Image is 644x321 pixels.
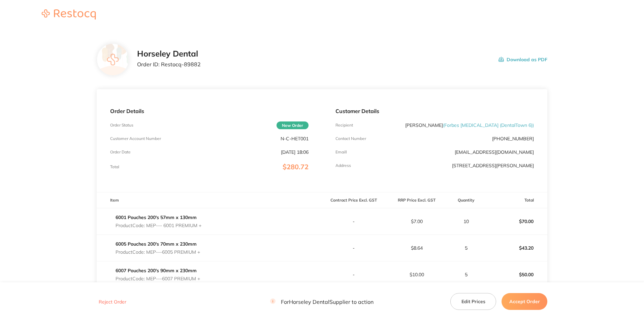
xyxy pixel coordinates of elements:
[485,240,547,256] p: $43.20
[448,192,484,208] th: Quantity
[116,223,201,228] p: Product Code: MEP--- 6001 PREMIUM +
[385,272,448,277] p: $10.00
[281,149,309,155] p: [DATE] 18:06
[110,165,119,169] p: Total
[137,61,201,67] p: Order ID: Restocq- 89882
[97,192,322,208] th: Item
[116,249,200,255] p: Product Code: MEP---6005 PREMIUM +
[35,9,102,21] a: Restocq logo
[405,122,534,128] p: [PERSON_NAME]
[385,245,448,251] p: $8.64
[277,121,309,129] span: New Order
[452,163,534,168] p: [STREET_ADDRESS][PERSON_NAME]
[110,150,131,154] p: Order Date
[385,192,448,208] th: RRP Price Excl. GST
[484,192,547,208] th: Total
[137,49,201,59] h2: Horseley Dental
[449,245,484,251] p: 5
[322,219,385,224] p: -
[97,299,128,305] button: Reject Order
[498,49,547,70] button: Download as PDF
[443,122,534,128] span: ( Forbes [MEDICAL_DATA] (DentalTown 6) )
[110,123,133,128] p: Order Status
[116,214,197,220] a: 6001 Pouches 200's 57mm x 130mm
[335,150,347,154] p: Emaill
[455,149,534,155] a: [EMAIL_ADDRESS][DOMAIN_NAME]
[485,266,547,283] p: $50.00
[385,219,448,224] p: $7.00
[335,163,351,168] p: Address
[322,245,385,251] p: -
[335,136,366,141] p: Contact Number
[335,123,353,128] p: Recipient
[35,9,102,20] img: Restocq logo
[335,108,534,114] p: Customer Details
[322,272,385,277] p: -
[270,298,374,305] p: For Horseley Dental Supplier to action
[450,293,496,310] button: Edit Prices
[485,213,547,229] p: $70.00
[116,267,197,274] a: 6007 Pouches 200's 90mm x 230mm
[449,272,484,277] p: 5
[116,276,200,281] p: Product Code: MEP---6007 PREMIUM +
[281,136,309,141] p: N-C-HET001
[502,293,547,310] button: Accept Order
[492,136,534,141] p: [PHONE_NUMBER]
[449,219,484,224] p: 10
[322,192,385,208] th: Contract Price Excl. GST
[110,108,309,114] p: Order Details
[283,163,309,171] span: $280.72
[116,241,197,247] a: 6005 Pouches 200's 70mm x 230mm
[110,136,161,141] p: Customer Account Number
